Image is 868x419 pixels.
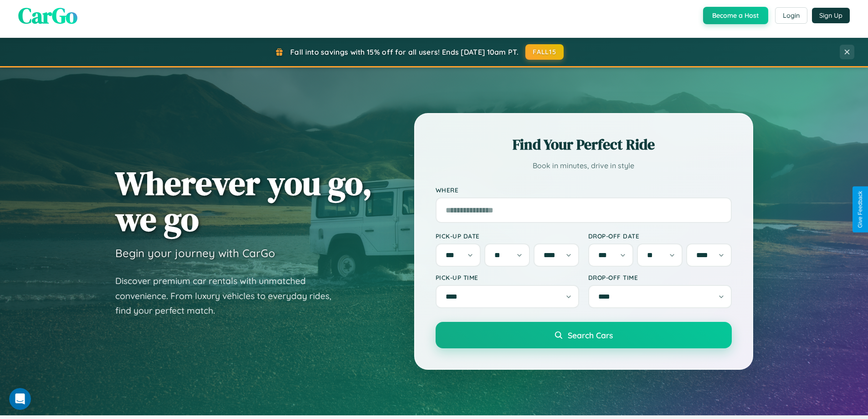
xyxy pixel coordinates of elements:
h1: Wherever you go, we go [115,165,372,237]
button: Sign Up [812,8,850,23]
p: Discover premium car rentals with unmatched convenience. From luxury vehicles to everyday rides, ... [115,274,343,318]
button: Login [775,7,807,24]
label: Where [436,186,732,194]
iframe: Intercom live chat [9,388,31,410]
h2: Find Your Perfect Ride [436,134,732,155]
label: Pick-up Time [436,274,579,281]
button: Become a Host [703,7,768,24]
button: Search Cars [436,322,732,348]
h3: Begin your journey with CarGo [115,246,275,260]
span: Fall into savings with 15% off for all users! Ends [DATE] 10am PT. [290,47,519,57]
label: Drop-off Date [588,232,732,240]
span: CarGo [18,0,77,31]
button: FALL15 [525,44,564,60]
label: Pick-up Date [436,232,579,240]
div: Give Feedback [857,191,863,228]
span: Search Cars [568,330,613,340]
p: Book in minutes, drive in style [436,159,732,172]
label: Drop-off Time [588,274,732,281]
